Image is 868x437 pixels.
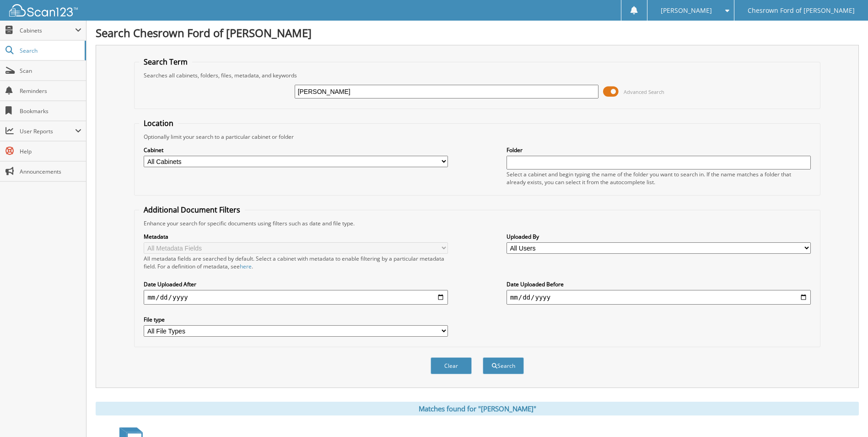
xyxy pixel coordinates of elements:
img: scan123-logo-white.svg [9,4,78,16]
label: Cabinet [144,146,448,154]
label: Metadata [144,233,448,240]
label: Date Uploaded After [144,280,448,288]
label: Uploaded By [507,233,811,240]
span: User Reports [20,127,75,135]
h1: Search Chesrown Ford of [PERSON_NAME] [96,25,859,40]
span: Bookmarks [20,107,81,115]
legend: Search Term [139,57,192,67]
span: [PERSON_NAME] [661,8,712,13]
div: All metadata fields are searched by default. Select a cabinet with metadata to enable filtering b... [144,255,448,270]
div: Enhance your search for specific documents using filters such as date and file type. [139,219,815,227]
span: Help [20,147,81,155]
span: Search [20,47,80,55]
label: File type [144,316,448,323]
span: Reminders [20,87,81,95]
span: Advanced Search [624,88,664,95]
legend: Additional Document Filters [139,205,245,215]
label: Date Uploaded Before [507,280,811,288]
span: Announcements [20,168,81,175]
div: Searches all cabinets, folders, files, metadata, and keywords [139,71,815,79]
span: Chesrown Ford of [PERSON_NAME] [748,8,855,13]
input: end [507,290,811,305]
span: Cabinets [20,27,75,34]
div: Optionally limit your search to a particular cabinet or folder [139,133,815,141]
label: Folder [507,146,811,154]
span: Scan [20,67,81,75]
button: Clear [431,357,472,374]
div: Matches found for "[PERSON_NAME]" [96,402,859,415]
a: here [240,262,252,270]
input: start [144,290,448,305]
legend: Location [139,118,178,128]
button: Search [483,357,524,374]
div: Select a cabinet and begin typing the name of the folder you want to search in. If the name match... [507,170,811,186]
